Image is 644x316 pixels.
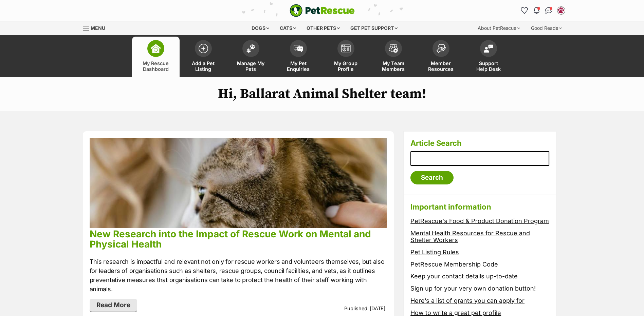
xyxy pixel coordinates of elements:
[410,297,525,304] a: Here’s a list of grants you can apply for
[90,299,137,312] a: Read More
[410,217,549,224] a: PetRescue's Food & Product Donation Program
[275,21,301,35] div: Cats
[426,60,456,72] span: Member Resources
[302,21,345,35] div: Other pets
[378,60,409,72] span: My Team Members
[91,25,105,31] span: Menu
[534,7,539,14] img: notifications-46538b983faf8c2785f20acdc204bb7945ddae34d4c08c2a6579f10ce5e182be.svg
[410,230,530,244] a: Mental Health Resources for Rescue and Shelter Workers
[410,285,536,292] a: Sign up for your very own donation button!
[519,5,567,16] ul: Account quick links
[90,138,387,228] img: phpu68lcuz3p4idnkqkn.jpg
[141,60,171,72] span: My Rescue Dashboard
[465,37,512,77] a: Support Help Desk
[290,4,355,17] img: logo-e224e6f780fb5917bec1dbf3a21bbac754714ae5b6737aabdf751b685950b380.svg
[545,7,552,14] img: chat-41dd97257d64d25036548639549fe6c8038ab92f7586957e7f3b1b290dea8141.svg
[410,138,549,148] h3: Article Search
[180,37,227,77] a: Add a Pet Listing
[322,37,370,77] a: My Group Profile
[558,7,565,14] img: Ballarat Animal Shelter profile pic
[410,171,454,184] input: Search
[344,305,385,312] p: Published: [DATE]
[90,257,387,294] p: This research is impactful and relevant not only for rescue workers and volunteers themselves, bu...
[151,44,161,53] img: dashboard-icon-eb2f2d2d3e046f16d808141f083e7271f6b2e854fb5c12c21221c1fb7104beca.svg
[484,44,493,53] img: help-desk-icon-fdf02630f3aa405de69fd3d07c3f3aa587a6932b1a1747fa1d2bba05be0121f9.svg
[473,21,525,35] div: About PetRescue
[519,5,530,16] a: Favourites
[247,21,274,35] div: Dogs
[410,273,518,280] a: Keep your contact details up-to-date
[346,21,402,35] div: Get pet support
[294,45,303,52] img: pet-enquiries-icon-7e3ad2cf08bfb03b45e93fb7055b45f3efa6380592205ae92323e6603595dc1f.svg
[410,261,498,268] a: PetRescue Membership Code
[436,44,446,53] img: member-resources-icon-8e73f808a243e03378d46382f2149f9095a855e16c252ad45f914b54edf8863c.svg
[341,44,351,53] img: group-profile-icon-3fa3cf56718a62981997c0bc7e787c4b2cf8bcc04b72c1350f741eb67cf2f40e.svg
[370,37,417,77] a: My Team Members
[389,44,398,53] img: team-members-icon-5396bd8760b3fe7c0b43da4ab00e1e3bb1a5d9ba89233759b79545d2d3fc5d0d.svg
[526,21,567,35] div: Good Reads
[417,37,465,77] a: Member Resources
[227,37,275,77] a: Manage My Pets
[132,37,180,77] a: My Rescue Dashboard
[188,60,219,72] span: Add a Pet Listing
[90,228,371,250] a: New Research into the Impact of Rescue Work on Mental and Physical Health
[473,60,504,72] span: Support Help Desk
[275,37,322,77] a: My Pet Enquiries
[410,249,459,256] a: Pet Listing Rules
[290,4,355,17] a: PetRescue
[410,202,549,212] h3: Important information
[531,5,542,16] button: Notifications
[331,60,361,72] span: My Group Profile
[246,44,256,53] img: manage-my-pets-icon-02211641906a0b7f246fdf0571729dbe1e7629f14944591b6c1af311fb30b64b.svg
[199,44,208,53] img: add-pet-listing-icon-0afa8454b4691262ce3f59096e99ab1cd57d4a30225e0717b998d2c9b9846f56.svg
[544,5,554,16] a: Conversations
[556,5,567,16] button: My account
[283,60,314,72] span: My Pet Enquiries
[236,60,266,72] span: Manage My Pets
[83,21,110,34] a: Menu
